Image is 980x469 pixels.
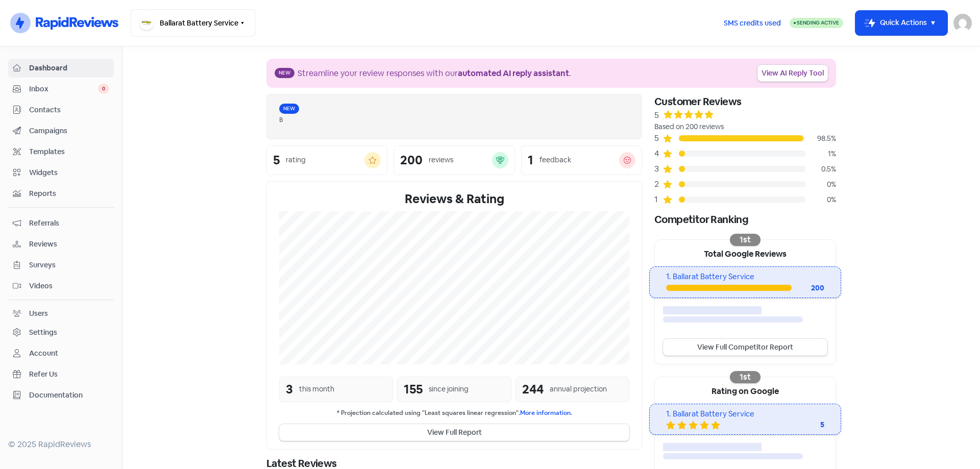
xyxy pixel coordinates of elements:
[429,155,453,165] div: reviews
[404,380,423,399] div: 155
[29,348,58,359] div: Account
[279,104,299,114] span: New
[805,179,836,190] div: 0%
[528,154,533,166] div: 1
[400,154,423,166] div: 200
[757,65,828,82] a: View AI Reply Tool
[550,384,607,394] div: annual projection
[654,121,836,132] div: Based on 200 reviews
[286,380,293,399] div: 3
[715,17,790,28] a: SMS credits used
[521,145,642,175] a: 1feedback
[654,193,663,206] div: 1
[29,369,109,380] span: Refer Us
[29,308,48,319] div: Users
[8,214,114,233] a: Referrals
[790,17,843,29] a: Sending Active
[279,190,629,208] div: Reviews & Rating
[131,9,255,37] button: Ballarat Battery Service
[299,384,334,394] div: this month
[8,323,114,342] a: Settings
[654,109,659,121] div: 5
[937,428,970,459] iframe: chat widget
[8,80,114,98] a: Inbox 0
[8,235,114,254] a: Reviews
[805,149,836,159] div: 1%
[655,240,836,266] div: Total Google Reviews
[654,94,836,109] div: Customer Reviews
[8,344,114,363] a: Account
[8,438,114,451] div: © 2025 RapidReviews
[792,283,824,293] div: 200
[29,239,109,250] span: Reviews
[855,11,947,35] button: Quick Actions
[654,178,663,190] div: 2
[29,188,109,199] span: Reports
[298,67,571,80] div: Streamline your review responses with our .
[663,339,827,356] a: View Full Competitor Report
[286,155,306,165] div: rating
[29,327,57,338] div: Settings
[29,146,109,157] span: Templates
[279,115,629,125] div: B
[29,84,98,94] span: Inbox
[655,377,836,404] div: Rating on Google
[429,384,469,394] div: since joining
[273,154,280,166] div: 5
[458,68,569,79] b: automated AI reply assistant
[8,121,114,140] a: Campaigns
[654,163,663,175] div: 3
[522,380,544,399] div: 244
[98,84,109,94] span: 0
[654,212,836,227] div: Competitor Ranking
[29,260,109,270] span: Surveys
[666,408,824,420] div: 1. Ballarat Battery Service
[29,105,109,115] span: Contacts
[805,164,836,175] div: 0.5%
[730,234,761,246] div: 1st
[730,371,761,383] div: 1st
[953,14,972,32] img: User
[8,304,114,323] a: Users
[8,163,114,182] a: Widgets
[666,271,824,283] div: 1. Ballarat Battery Service
[279,424,629,441] button: View Full Report
[8,101,114,119] a: Contacts
[724,18,781,29] span: SMS credits used
[8,142,114,161] a: Templates
[29,218,109,229] span: Referrals
[797,19,839,26] span: Sending Active
[8,277,114,295] a: Videos
[8,365,114,384] a: Refer Us
[279,408,629,418] small: * Projection calculated using "Least squares linear regression".
[266,145,387,175] a: 5rating
[275,68,295,78] span: New
[29,126,109,136] span: Campaigns
[8,59,114,78] a: Dashboard
[805,133,836,144] div: 98.5%
[394,145,514,175] a: 200reviews
[520,409,572,417] a: More information.
[29,390,109,401] span: Documentation
[29,63,109,73] span: Dashboard
[8,386,114,405] a: Documentation
[29,167,109,178] span: Widgets
[29,281,109,291] span: Videos
[654,147,663,160] div: 4
[654,132,663,144] div: 5
[540,155,571,165] div: feedback
[805,194,836,205] div: 0%
[8,256,114,275] a: Surveys
[783,419,824,430] div: 5
[8,184,114,203] a: Reports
